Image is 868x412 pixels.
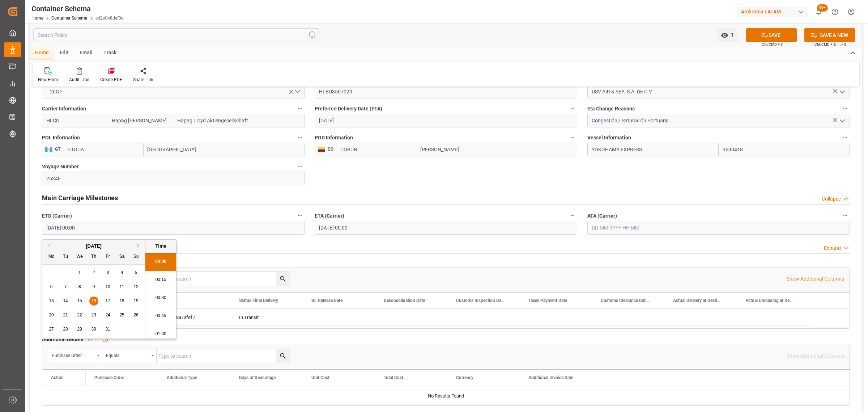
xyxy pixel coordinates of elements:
div: Choose Tuesday, October 7th, 2025 [61,282,70,291]
div: Choose Sunday, October 12th, 2025 [132,282,141,291]
div: Choose Monday, October 6th, 2025 [47,282,56,291]
li: 00:30 [145,289,176,307]
div: Choose Friday, October 3rd, 2025 [103,268,112,277]
div: Tu [61,252,70,261]
div: Choose Wednesday, October 15th, 2025 [75,297,84,306]
div: [DATE] [42,243,145,250]
span: Unit Cost [311,375,329,380]
span: 20 [49,312,54,318]
div: Choose Thursday, October 16th, 2025 [89,297,98,306]
div: Fr [103,252,112,261]
button: open menu [717,28,737,42]
button: search button [276,272,290,286]
input: SCAC [42,114,108,127]
button: Vessel Information [841,133,850,142]
span: POD Information [315,134,353,142]
span: 22 [77,312,82,318]
span: 18 [119,298,124,303]
span: 13 [49,298,54,303]
button: open menu [837,115,847,126]
span: Additional Invoice Date [528,375,573,380]
span: 1 [78,270,81,275]
span: 8 [78,284,81,289]
span: 24 [105,312,110,318]
input: DD-MM-YYYY HH:MM [587,221,850,235]
button: Help Center [827,4,843,20]
div: Choose Thursday, October 9th, 2025 [89,282,98,291]
div: Create PDF [100,76,122,83]
button: search button [276,349,290,363]
input: Enter Vessel Name [587,143,719,156]
div: Choose Wednesday, October 1st, 2025 [75,268,84,277]
div: Share Link [133,76,153,83]
button: POL Information [295,133,305,142]
input: Enter IMO [719,143,850,156]
button: ATA (Carrier) [841,211,850,220]
li: 00:15 [145,271,176,289]
div: Th [89,252,98,261]
span: 31 [105,327,110,332]
img: country [45,147,52,152]
span: POL Information [42,134,80,142]
span: 3 [107,270,109,275]
span: 5 [135,270,137,275]
button: POD Information [568,133,577,142]
span: 4 [121,270,123,275]
div: Expand [824,244,841,252]
span: 9 [93,284,95,289]
span: 28 [63,327,68,332]
div: Sa [118,252,127,261]
button: open menu [102,349,157,363]
div: Email [74,47,98,59]
span: Carrier Information [42,105,86,113]
div: Choose Saturday, October 4th, 2025 [118,268,127,277]
div: Choose Thursday, October 30th, 2025 [89,325,98,334]
button: Previous Month [46,243,50,248]
span: Additional Type [167,375,197,380]
span: 1 [728,32,734,38]
div: Equals [106,350,149,359]
span: Taxes Payment Date [528,298,567,303]
div: Choose Friday, October 17th, 2025 [103,297,112,306]
span: 14 [63,298,68,303]
span: 30 [91,327,96,332]
span: ETA (Carrier) [315,212,344,220]
div: New Form [38,76,58,83]
input: Fullname [173,114,305,127]
span: Currency [456,375,473,380]
span: 7 [64,284,67,289]
span: 11 [119,284,124,289]
span: ETD (Carrier) [42,212,72,220]
span: 99+ [817,4,828,12]
div: Track [98,47,122,59]
span: 29 [77,327,82,332]
input: Enter Locode [336,143,416,156]
span: Customs Clearance Date (ID) [601,298,649,303]
div: Choose Tuesday, October 28th, 2025 [61,325,70,334]
span: Preferred Delivery Date (ETA) [315,105,382,113]
div: Choose Thursday, October 23rd, 2025 [89,311,98,320]
div: Audit Trail [69,76,89,83]
span: Days of Demurrage [239,375,276,380]
span: 6 [50,284,53,289]
div: We [75,252,84,261]
div: Choose Wednesday, October 29th, 2025 [75,325,84,334]
div: Time [147,243,174,250]
a: Container Schema [51,16,88,21]
span: BL Release Date [311,298,342,303]
span: 2 [93,270,95,275]
span: Actual Delivery at Destination [673,298,722,303]
div: Archroma LATAM [738,7,808,17]
div: Choose Thursday, October 2nd, 2025 [89,268,98,277]
input: DD-MM-YYYY HH:MM [315,221,577,235]
span: Ctrl/CMD + S [762,42,783,47]
div: Choose Tuesday, October 14th, 2025 [61,297,70,306]
button: open menu [48,349,102,363]
div: Choose Saturday, October 18th, 2025 [118,297,127,306]
div: Mo [47,252,56,261]
span: Deconsolidation Date [384,298,425,303]
span: CO [325,147,333,152]
button: SAVE [746,28,797,42]
li: 00:45 [145,307,176,325]
div: Choose Monday, October 20th, 2025 [47,311,56,320]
